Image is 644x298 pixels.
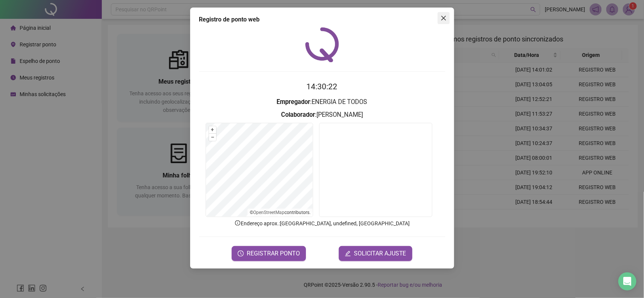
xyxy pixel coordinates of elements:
[618,272,636,290] div: Open Intercom Messenger
[247,249,300,258] span: REGISTRAR PONTO
[305,27,339,62] img: QRPoint
[199,219,445,228] p: Endereço aprox. : [GEOGRAPHIC_DATA], undefined, [GEOGRAPHIC_DATA]
[232,246,306,261] button: REGISTRAR PONTO
[345,251,351,257] span: edit
[354,249,406,258] span: SOLICITAR AJUSTE
[199,15,445,24] div: Registro de ponto web
[339,246,412,261] button: editSOLICITAR AJUSTE
[438,12,450,24] button: Close
[253,210,284,215] a: OpenStreetMap
[209,126,216,133] button: +
[199,97,445,107] h3: : ENERGIA DE TODOS
[277,98,310,105] strong: Empregador
[281,111,315,118] strong: Colaborador
[199,110,445,120] h3: : [PERSON_NAME]
[238,251,244,257] span: clock-circle
[307,82,338,91] time: 14:30:22
[234,220,241,226] span: info-circle
[209,134,216,141] button: –
[441,15,447,21] span: close
[250,210,310,215] li: © contributors.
